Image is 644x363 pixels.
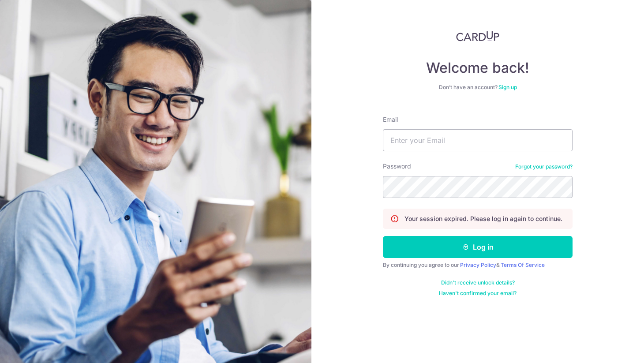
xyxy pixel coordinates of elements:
[441,279,515,286] a: Didn't receive unlock details?
[439,290,517,297] a: Haven't confirmed your email?
[501,262,545,268] a: Terms Of Service
[383,84,573,91] div: Don’t have an account?
[383,262,573,269] div: By continuing you agree to our &
[498,84,517,90] a: Sign up
[383,115,398,124] label: Email
[383,129,573,151] input: Enter your Email
[456,31,499,41] img: CardUp Logo
[383,236,573,258] button: Log in
[404,214,562,223] p: Your session expired. Please log in again to continue.
[383,162,411,171] label: Password
[515,163,573,170] a: Forgot your password?
[383,59,573,77] h4: Welcome back!
[460,262,496,268] a: Privacy Policy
